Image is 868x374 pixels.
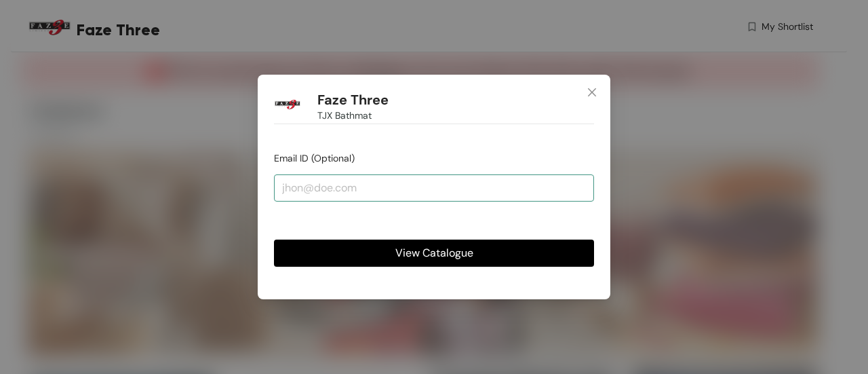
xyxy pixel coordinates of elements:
[395,244,473,261] span: View Catalogue
[317,108,372,123] span: TJX Bathmat
[274,240,594,267] button: View Catalogue
[587,87,597,98] span: close
[317,92,389,109] h1: Faze Three
[274,174,594,202] input: jhon@doe.com
[274,152,355,164] span: Email ID (Optional)
[274,91,301,118] img: Buyer Portal
[574,75,610,111] button: Close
